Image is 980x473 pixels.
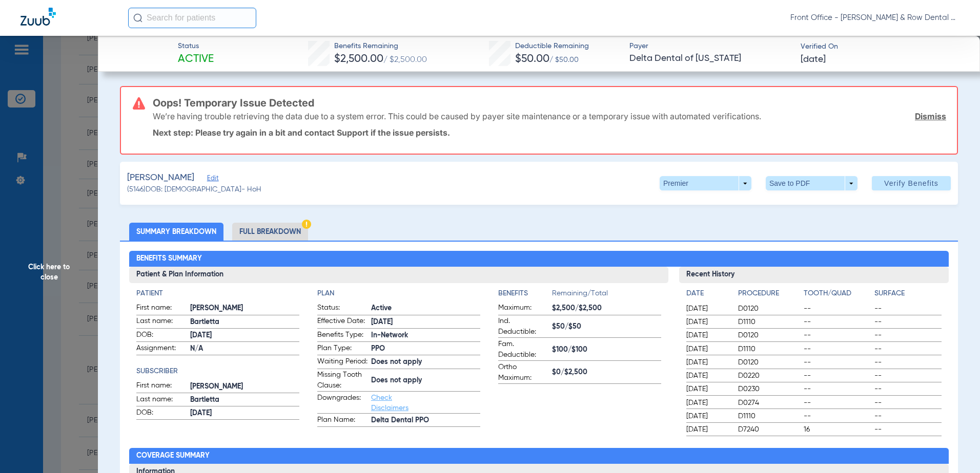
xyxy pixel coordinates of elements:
[317,415,367,427] span: Plan Name:
[178,52,214,67] span: Active
[127,184,261,195] span: (5146) DOB: [DEMOGRAPHIC_DATA] - HoH
[190,381,299,392] span: [PERSON_NAME]
[498,362,548,383] span: Ortho Maximum:
[686,424,729,435] span: [DATE]
[136,407,187,420] span: DOB:
[738,304,800,314] span: D0120
[874,304,942,314] span: --
[874,357,942,368] span: --
[801,53,826,66] span: [DATE]
[804,411,871,421] span: --
[738,384,800,394] span: D0230
[129,223,223,241] li: Summary Breakdown
[136,343,187,355] span: Assignment:
[498,303,548,315] span: Maximum:
[874,344,942,354] span: --
[738,357,800,368] span: D0120
[874,288,942,303] app-breakdown-title: Surface
[552,367,661,378] span: $0/$2,500
[552,303,661,314] span: $2,500/$2,500
[317,316,367,328] span: Effective Date:
[317,330,367,342] span: Benefits Type:
[190,343,299,354] span: N/A
[874,384,942,394] span: --
[552,321,661,332] span: $50/$50
[129,267,669,283] h3: Patient & Plan Information
[136,366,299,377] h4: Subscriber
[317,303,367,315] span: Status:
[738,424,800,435] span: D7240
[738,288,800,299] h4: Procedure
[371,343,480,354] span: PPO
[874,398,942,408] span: --
[738,371,800,381] span: D0220
[190,330,299,341] span: [DATE]
[371,330,480,341] span: In-Network
[129,251,949,267] h2: Benefits Summary
[790,13,959,23] span: Front Office - [PERSON_NAME] & Row Dental Group
[686,288,729,299] h4: Date
[686,384,729,394] span: [DATE]
[738,317,800,327] span: D1110
[498,288,552,299] h4: Benefits
[127,171,194,184] span: [PERSON_NAME]
[136,380,187,393] span: First name:
[686,330,729,340] span: [DATE]
[153,111,761,121] p: We’re having trouble retrieving the data due to a system error. This could be caused by payer sit...
[133,97,145,110] img: error-icon
[804,304,871,314] span: --
[371,375,480,386] span: Does not apply
[178,41,214,52] span: Status
[686,398,729,408] span: [DATE]
[317,288,480,299] app-breakdown-title: Plan
[738,344,800,354] span: D1110
[884,179,938,187] span: Verify Benefits
[686,304,729,314] span: [DATE]
[804,317,871,327] span: --
[190,317,299,328] span: Bartletta
[804,357,871,368] span: --
[874,411,942,421] span: --
[129,448,949,464] h2: Coverage Summary
[804,398,871,408] span: --
[302,220,311,229] img: Hazard
[804,371,871,381] span: --
[190,395,299,405] span: Bartletta
[153,98,946,108] h3: Oops! Temporary Issue Detected
[136,330,187,342] span: DOB:
[874,330,942,340] span: --
[872,176,951,190] button: Verify Benefits
[371,415,480,426] span: Delta Dental PPO
[383,56,427,64] span: / $2,500.00
[552,288,661,303] span: Remaining/Total
[21,8,56,26] img: Zuub Logo
[153,127,946,138] p: Next step: Please try again in a bit and contact Support if the issue persists.
[498,339,548,360] span: Fam. Deductible:
[334,41,427,52] span: Benefits Remaining
[136,303,187,315] span: First name:
[498,316,548,337] span: Ind. Deductible:
[371,303,480,314] span: Active
[804,288,871,299] h4: Tooth/Quad
[549,56,579,63] span: / $50.00
[738,398,800,408] span: D0274
[371,394,409,412] a: Check Disclaimers
[804,424,871,435] span: 16
[371,357,480,368] span: Does not apply
[874,288,942,299] h4: Surface
[679,267,949,283] h3: Recent History
[334,54,383,64] span: $2,500.00
[686,357,729,368] span: [DATE]
[190,408,299,419] span: [DATE]
[317,370,367,391] span: Missing Tooth Clause:
[317,356,367,369] span: Waiting Period:
[686,371,729,381] span: [DATE]
[686,317,729,327] span: [DATE]
[929,424,980,473] iframe: Chat Widget
[804,384,871,394] span: --
[136,288,299,299] h4: Patient
[738,288,800,303] app-breakdown-title: Procedure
